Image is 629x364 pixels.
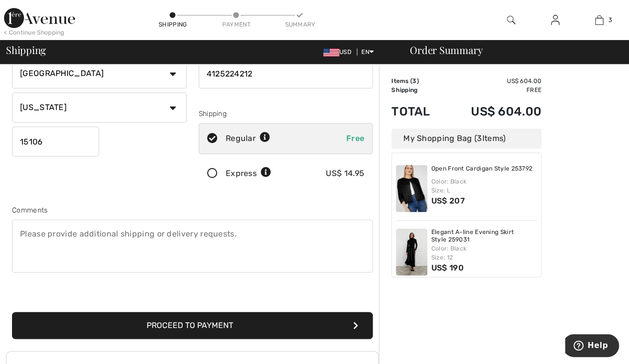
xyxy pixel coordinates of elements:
[444,85,541,94] td: Free
[431,244,537,262] div: Color: Black Size: 12
[323,48,355,55] span: USD
[391,76,444,85] td: Items ( )
[221,20,251,29] div: Payment
[12,126,99,156] input: Zip/Postal Code
[396,228,427,275] img: Elegant A-line Evening Skirt Style 259031
[595,14,603,26] img: My Bag
[199,108,373,119] div: Shipping
[477,133,482,143] span: 3
[361,48,374,55] span: EN
[226,167,271,179] div: Express
[431,177,537,195] div: Color: Black Size: L
[4,28,65,37] div: < Continue Shopping
[608,15,612,24] span: 3
[12,312,373,339] button: Proceed to Payment
[431,196,465,205] span: US$ 207
[543,14,567,26] a: Sign In
[431,263,464,272] span: US$ 190
[226,132,270,144] div: Regular
[158,20,188,29] div: Shipping
[199,58,373,88] input: Mobile
[323,48,339,56] img: US Dollar
[398,45,623,55] div: Order Summary
[577,14,620,26] a: 3
[444,76,541,85] td: US$ 604.00
[551,14,559,26] img: My Info
[12,205,373,215] div: Comments
[285,20,315,29] div: Summary
[326,167,364,179] div: US$ 14.95
[412,77,416,84] span: 3
[391,128,541,148] div: My Shopping Bag ( Items)
[396,165,427,212] img: Open Front Cardigan Style 253792
[565,334,619,359] iframe: Opens a widget where you can find more information
[431,228,537,244] a: Elegant A-line Evening Skirt Style 259031
[431,165,533,173] a: Open Front Cardigan Style 253792
[6,45,46,55] span: Shipping
[391,85,444,94] td: Shipping
[346,133,364,143] span: Free
[391,94,444,128] td: Total
[4,8,75,28] img: 1ère Avenue
[507,14,515,26] img: search the website
[444,94,541,128] td: US$ 604.00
